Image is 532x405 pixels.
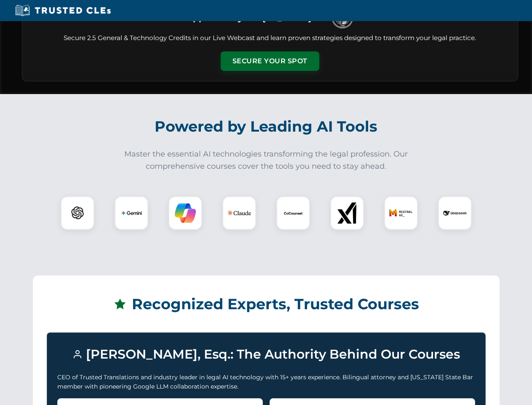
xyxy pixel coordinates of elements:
[61,196,94,230] div: ChatGPT
[276,196,310,230] div: CoCounsel
[168,196,202,230] div: Copilot
[389,201,413,225] img: Mistral AI Logo
[119,148,414,173] p: Master the essential AI technologies transforming the legal profession. Our comprehensive courses...
[283,202,304,224] img: CoCounsel Logo
[13,4,113,17] img: Trusted CLEs
[222,196,256,230] div: Claude
[443,201,467,225] img: DeepSeek Logo
[47,289,486,319] h2: Recognized Experts, Trusted Courses
[227,201,251,225] img: Claude Logo
[384,196,418,230] div: Mistral AI
[57,373,475,391] p: CEO of Trusted Translations and industry leader in legal AI technology with 15+ years experience....
[65,201,90,225] img: ChatGPT Logo
[438,196,472,230] div: DeepSeek
[330,196,364,230] div: xAI
[121,202,142,224] img: Gemini Logo
[337,202,358,224] img: xAI Logo
[57,343,475,366] h3: [PERSON_NAME], Esq.: The Authority Behind Our Courses
[221,51,319,71] button: Secure Your Spot
[115,196,148,230] div: Gemini
[32,33,508,43] p: Secure 2.5 General & Technology Credits in our Live Webcast and learn proven strategies designed ...
[33,112,500,141] h2: Powered by Leading AI Tools
[175,202,196,224] img: Copilot Logo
